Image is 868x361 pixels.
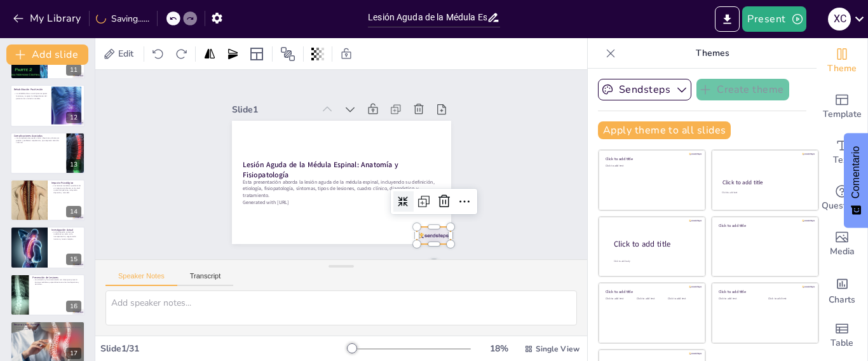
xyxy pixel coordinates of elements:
[715,6,740,32] button: Export to PowerPoint
[827,62,857,76] span: Theme
[668,297,696,301] div: Click to add text
[719,222,810,228] div: Click to add title
[280,46,295,62] span: Position
[817,38,867,84] div: Change the overall theme
[243,199,440,206] p: Generated with [URL]
[243,179,440,199] p: Esta presentación aborda la lesión aguda de la médula espinal, incluyendo su definición, etiologí...
[844,133,868,228] button: Comentarios - Mostrar encuesta
[14,326,81,330] p: Existen múltiples recursos y organizaciones que ofrecen apoyo a pacientes con lesiones medulares ...
[14,137,63,144] p: Las complicaciones pueden incluir infecciones, úlceras por presión y problemas respiratorios, que...
[66,112,81,123] div: 12
[719,297,759,301] div: Click to add text
[177,272,234,286] button: Transcript
[32,275,81,279] p: Prevención de Lesiones
[817,267,867,313] div: Add charts and graphs
[368,8,487,27] input: Insert title
[831,336,853,350] span: Table
[32,278,81,285] p: La educación y la concienciación son claves para prevenir lesiones medulares, especialmente en en...
[247,44,267,64] div: Layout
[232,104,314,116] div: Slide 1
[66,206,81,217] div: 14
[719,289,810,294] div: Click to add title
[817,130,867,175] div: Add text boxes
[51,181,81,185] p: Impacto Psicológico
[66,348,81,359] div: 17
[598,79,691,100] button: Sendsteps
[10,179,85,221] div: 14
[51,184,81,194] p: Las lesiones medulares pueden tener un impacto significativo en la salud mental del paciente, inc...
[10,226,85,268] div: 15
[606,156,696,161] div: Click to add title
[6,44,88,65] button: Add slide
[66,64,81,76] div: 11
[621,38,804,69] p: Themes
[828,8,851,31] div: x c
[598,121,731,139] button: Apply theme to all slides
[100,343,349,355] div: Slide 1 / 31
[105,272,177,286] button: Speaker Notes
[817,313,867,358] div: Add a table
[817,175,867,221] div: Get real-time input from your audience
[833,153,851,167] span: Text
[817,221,867,267] div: Add images, graphics, shapes or video
[722,191,806,194] div: Click to add text
[14,93,48,100] p: La rehabilitación es crucial para recuperar funciones y mejorar la independencia del paciente tra...
[10,85,85,126] div: 12
[51,228,81,232] p: Investigación Actual
[822,199,863,213] span: Questions
[51,231,81,240] p: La investigación en lesiones medulares se centra en la neuroprotección, regeneración nerviosa y n...
[823,107,862,121] span: Template
[768,297,808,301] div: Click to add text
[830,245,855,259] span: Media
[10,8,86,29] button: My Library
[606,165,696,168] div: Click to add text
[66,159,81,170] div: 13
[66,254,81,265] div: 15
[829,293,855,307] span: Charts
[243,160,398,180] strong: Lesión Aguda de la Médula Espinal: Anatomía y Fisiopatología
[637,297,665,301] div: Click to add text
[484,343,514,355] div: 18 %
[606,289,696,294] div: Click to add title
[14,323,81,327] p: Recursos para Pacientes
[817,84,867,130] div: Add ready made slides
[850,146,861,199] font: Comentario
[536,344,580,354] span: Single View
[116,48,136,60] span: Edit
[614,260,694,263] div: Click to add body
[14,133,63,137] p: Complicaciones Asociadas
[722,179,807,186] div: Click to add title
[606,297,634,301] div: Click to add text
[696,79,789,100] button: Create theme
[10,132,85,174] div: 13
[14,88,48,92] p: Rehabilitación Post-Lesión
[96,13,149,25] div: Saving......
[742,6,806,32] button: Present
[828,6,851,32] button: x c
[614,239,695,250] div: Click to add title
[66,301,81,312] div: 16
[10,274,85,316] div: 16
